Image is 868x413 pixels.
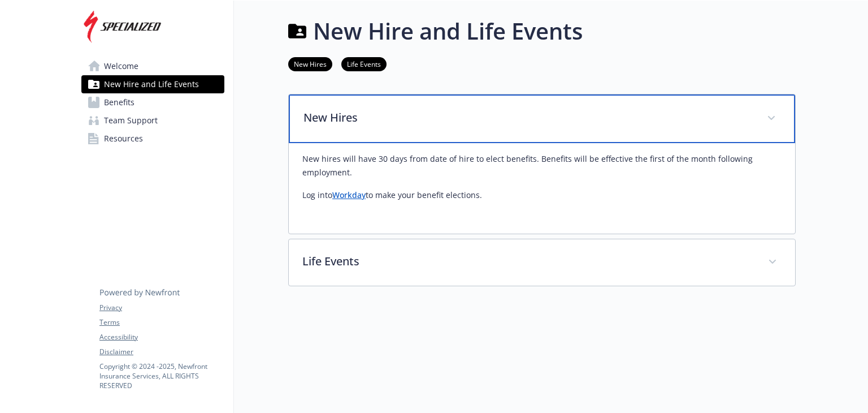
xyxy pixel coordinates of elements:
[302,188,782,202] p: Log into to make your benefit elections.
[302,152,782,179] p: New hires will have 30 days from date of hire to elect benefits. Benefits will be effective the f...
[104,57,138,75] span: Welcome
[99,347,224,357] a: Disclaimer
[99,362,224,390] p: Copyright © 2024 - 2025 , Newfront Insurance Services, ALL RIGHTS RESERVED
[104,130,143,148] span: Resources
[81,57,224,75] a: Welcome
[303,109,753,126] p: New Hires
[99,317,224,328] a: Terms
[81,111,224,130] a: Team Support
[313,14,583,48] h1: New Hire and Life Events
[81,75,224,93] a: New Hire and Life Events
[104,93,134,111] span: Benefits
[104,75,199,93] span: New Hire and Life Events
[341,58,387,69] a: Life Events
[289,239,795,286] div: Life Events
[99,332,224,342] a: Accessibility
[332,190,366,200] a: Workday
[104,111,158,130] span: Team Support
[302,253,754,270] p: Life Events
[81,93,224,111] a: Benefits
[289,143,795,234] div: New Hires
[288,58,332,69] a: New Hires
[81,130,224,148] a: Resources
[289,94,795,143] div: New Hires
[99,303,224,313] a: Privacy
